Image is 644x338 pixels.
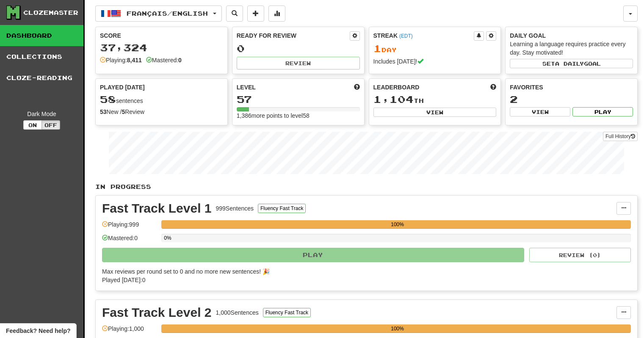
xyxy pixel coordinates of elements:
[102,202,212,215] div: Fast Track Level 1
[572,107,633,116] button: Play
[127,10,208,17] span: Français / English
[373,83,420,91] span: Leaderboard
[263,308,311,317] button: Fluency Fast Track
[122,108,125,115] strong: 5
[555,61,584,66] span: a daily
[373,31,474,40] div: Streak
[102,220,157,234] div: Playing: 999
[23,120,42,130] button: On
[100,94,223,105] div: sentences
[373,43,497,54] div: Day
[164,324,631,333] div: 100%
[373,94,497,105] div: th
[510,31,633,40] div: Daily Goal
[6,327,70,335] span: Open feedback widget
[95,6,222,22] button: Français/English
[102,248,524,262] button: Play
[102,277,145,283] span: Played [DATE]: 0
[529,248,631,262] button: Review (0)
[100,56,142,64] div: Playing:
[102,267,626,276] div: Max reviews per round set to 0 and no more new sentences! 🎉
[510,107,570,116] button: View
[100,83,145,91] span: Played [DATE]
[510,59,633,68] button: Seta dailygoal
[100,108,223,116] div: New / Review
[510,83,633,91] div: Favorites
[100,42,223,53] div: 37,324
[102,306,212,319] div: Fast Track Level 2
[258,204,306,213] button: Fluency Fast Track
[216,204,254,213] div: 999 Sentences
[373,108,497,117] button: View
[100,108,107,115] strong: 53
[490,83,496,91] span: This week in points, UTC
[100,93,116,105] span: 58
[237,57,360,69] button: Review
[95,183,638,191] p: In Progress
[354,83,360,91] span: Score more points to level up
[237,83,256,91] span: Level
[237,43,360,54] div: 0
[178,57,182,64] strong: 0
[399,33,413,39] a: (EDT)
[373,57,497,66] div: Includes [DATE]!
[216,308,259,317] div: 1,000 Sentences
[237,94,360,105] div: 57
[237,111,360,120] div: 1,386 more points to level 58
[102,234,157,248] div: Mastered: 0
[23,8,78,17] div: Clozemaster
[237,31,350,40] div: Ready for Review
[268,6,285,22] button: More stats
[510,40,633,57] div: Learning a language requires practice every day. Stay motivated!
[373,93,414,105] span: 1,104
[603,132,638,141] a: Full History
[226,6,243,22] button: Search sentences
[146,56,182,64] div: Mastered:
[373,42,381,54] span: 1
[164,220,631,229] div: 100%
[6,110,77,118] div: Dark Mode
[247,6,264,22] button: Add sentence to collection
[127,57,142,64] strong: 8,411
[100,31,223,40] div: Score
[510,94,633,105] div: 2
[41,120,60,130] button: Off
